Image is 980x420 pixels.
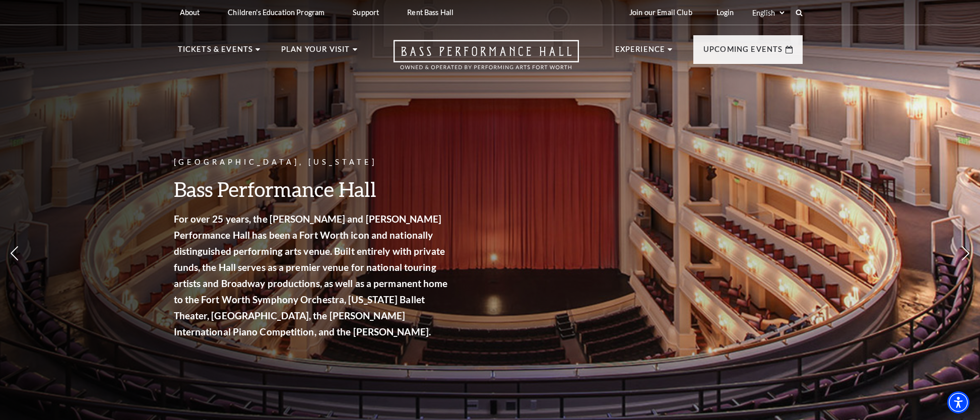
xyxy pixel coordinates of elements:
p: Rent Bass Hall [407,8,453,17]
h3: Bass Performance Hall [174,176,451,202]
div: Accessibility Menu [947,391,969,413]
p: About [180,8,200,17]
p: Children's Education Program [228,8,324,17]
p: Experience [615,43,666,61]
p: Plan Your Visit [281,43,350,61]
a: Open this option [357,40,615,80]
select: Select: [750,8,786,18]
p: Upcoming Events [703,43,783,61]
p: [GEOGRAPHIC_DATA], [US_STATE] [174,156,451,169]
strong: For over 25 years, the [PERSON_NAME] and [PERSON_NAME] Performance Hall has been a Fort Worth ico... [174,213,448,337]
p: Support [353,8,379,17]
p: Tickets & Events [178,43,253,61]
